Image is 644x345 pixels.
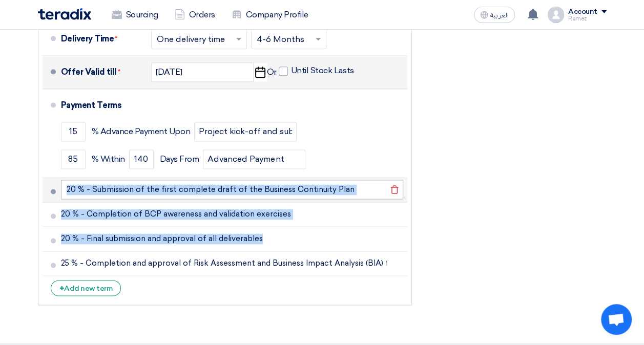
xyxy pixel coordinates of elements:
[61,253,403,273] input: Add your term here...
[92,126,190,137] span: % Advance Payment Upon
[548,7,564,23] img: profile_test.png
[568,16,607,21] div: Ramez
[61,149,86,169] input: payment-term-2
[490,12,509,19] span: العربية
[61,93,395,118] div: Payment Terms
[92,154,125,164] span: % Within
[61,229,403,248] input: Add your term here...
[129,149,154,169] input: payment-term-2
[61,180,403,199] input: Add your term here...
[568,8,597,16] div: Account
[59,284,65,293] span: +
[203,149,305,169] input: payment-term-2
[151,62,254,82] input: yyyy-mm-dd
[61,27,143,51] div: Delivery Time
[267,67,277,77] span: Or
[223,4,317,26] a: Company Profile
[38,8,91,20] img: Teradix logo
[61,60,143,84] div: Offer Valid till
[474,7,515,23] button: العربية
[51,280,121,296] div: Add new term
[601,304,632,335] a: Open chat
[167,4,223,26] a: Orders
[194,122,297,141] input: payment-term-2
[61,122,86,141] input: payment-term-1
[160,154,199,164] span: Days From
[103,4,167,26] a: Sourcing
[61,204,403,224] input: Add your term here...
[279,66,354,76] label: Until Stock Lasts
